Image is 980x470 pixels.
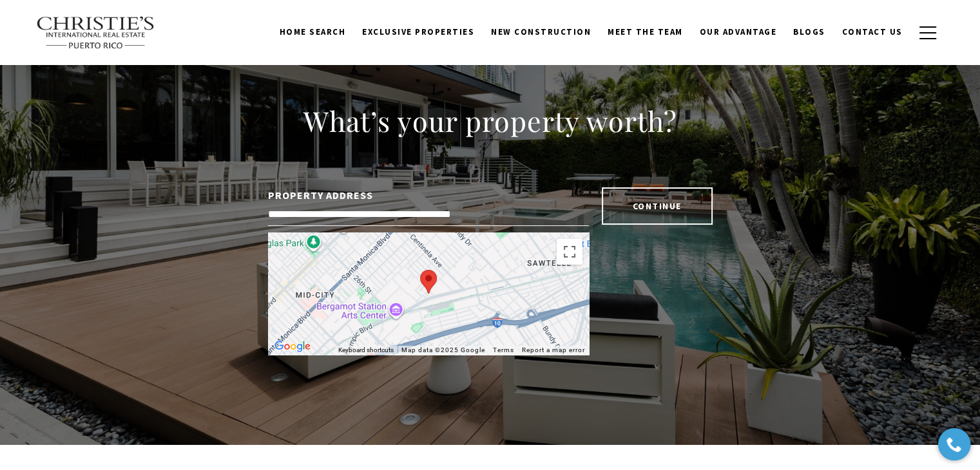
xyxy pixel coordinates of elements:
a: Open this area in Google Maps (opens a new window) [271,338,314,355]
button: button [911,14,945,52]
a: Home Search [271,20,354,44]
button: Keyboard shortcuts [338,346,394,355]
label: PROPERTY ADDRESS [268,187,589,204]
span: Blogs [793,26,825,37]
span: Exclusive Properties [362,26,474,37]
h2: What’s your property worth? [72,103,909,139]
span: Map data ©2025 Google [401,346,485,353]
button: continue [602,187,713,225]
span: New Construction [491,26,591,37]
span: Contact Us [842,26,903,37]
a: Report a map error - open in a new tab [522,346,585,353]
a: Exclusive Properties [354,20,483,44]
span: Our Advantage [700,26,777,37]
a: Our Advantage [691,20,785,44]
a: Blogs [785,20,834,44]
a: Terms (opens in new tab) [493,346,514,353]
a: New Construction [483,20,599,44]
a: Meet the Team [599,20,691,44]
img: Google [271,338,314,355]
img: Christie's International Real Estate text transparent background [36,16,156,50]
button: Toggle fullscreen view [557,239,582,265]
